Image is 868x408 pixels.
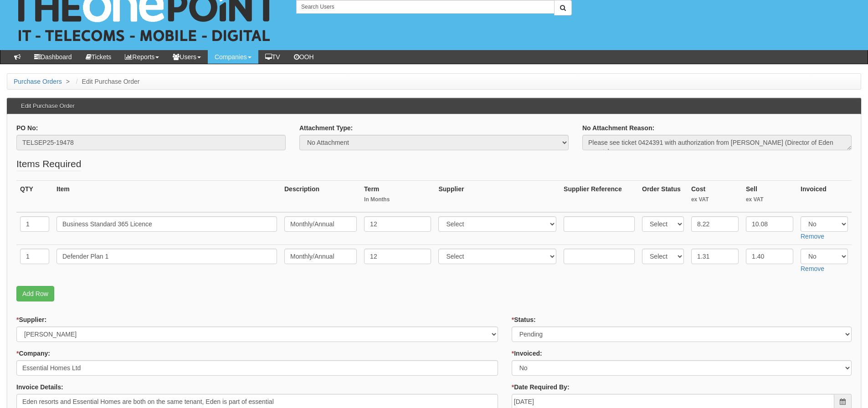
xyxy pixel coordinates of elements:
[582,135,852,150] textarea: Please see ticket 0424391 with authorization from [PERSON_NAME] (Director of Eden resorts)
[281,180,360,212] th: Description
[299,123,353,133] label: Attachment Type:
[742,180,797,212] th: Sell
[560,180,638,212] th: Supplier Reference
[16,98,79,114] h3: Edit Purchase Order
[435,180,560,212] th: Supplier
[16,123,38,133] label: PO No:
[16,315,46,324] label: Supplier:
[79,50,118,64] a: Tickets
[746,196,793,204] small: ex VAT
[16,286,54,301] a: Add Row
[512,382,570,392] label: Date Required By:
[797,180,852,212] th: Invoiced
[691,196,739,204] small: ex VAT
[688,180,742,212] th: Cost
[64,78,72,85] span: >
[582,123,654,133] label: No Attachment Reason:
[14,78,62,85] a: Purchase Orders
[512,349,542,358] label: Invoiced:
[208,50,258,64] a: Companies
[16,180,53,212] th: QTY
[118,50,166,64] a: Reports
[53,180,281,212] th: Item
[287,50,321,64] a: OOH
[638,180,688,212] th: Order Status
[16,349,50,358] label: Company:
[360,180,435,212] th: Term
[166,50,208,64] a: Users
[16,157,81,171] legend: Items Required
[801,233,824,240] a: Remove
[512,315,536,324] label: Status:
[801,265,824,272] a: Remove
[27,50,79,64] a: Dashboard
[258,50,287,64] a: TV
[74,77,140,86] li: Edit Purchase Order
[364,196,431,204] small: In Months
[16,382,63,392] label: Invoice Details:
